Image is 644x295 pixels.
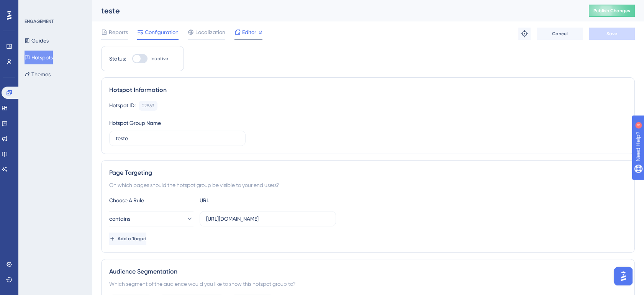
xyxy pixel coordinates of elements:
[118,236,146,242] span: Add a Target
[116,134,239,143] input: Type your Hotspot Group Name here
[552,31,568,37] span: Cancel
[109,267,627,276] div: Audience Segmentation
[109,180,627,190] div: On which pages should the hotspot group be visible to your end users?
[109,279,627,288] div: Which segment of the audience would you like to show this hotspot group to?
[109,85,627,95] div: Hotspot Information
[109,196,193,205] div: Choose A Rule
[25,67,51,81] button: Themes
[109,118,161,128] div: Hotspot Group Name
[593,8,630,14] span: Publish Changes
[206,215,329,223] input: yourwebsite.com/path
[195,28,225,37] span: Localization
[25,34,49,48] button: Guides
[612,265,635,288] iframe: UserGuiding AI Assistant Launcher
[151,56,168,62] span: Inactive
[109,28,128,37] span: Reports
[200,196,284,205] div: URL
[109,101,136,111] div: Hotspot ID:
[109,214,130,223] span: contains
[589,28,635,40] button: Save
[606,31,617,37] span: Save
[25,18,54,25] div: ENGAGEMENT
[142,103,154,109] div: 22863
[101,5,570,16] div: teste
[537,28,583,40] button: Cancel
[25,51,53,64] button: Hotspots
[589,5,635,17] button: Publish Changes
[242,28,256,37] span: Editor
[145,28,179,37] span: Configuration
[109,211,193,226] button: contains
[109,233,146,245] button: Add a Target
[53,4,56,10] div: 4
[109,54,126,63] div: Status:
[18,2,48,11] span: Need Help?
[109,168,627,177] div: Page Targeting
